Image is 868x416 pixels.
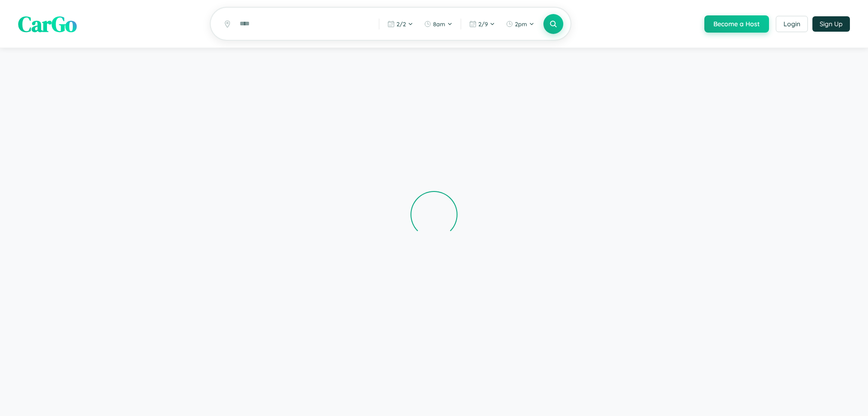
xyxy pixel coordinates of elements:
[420,17,457,31] button: 8am
[18,9,77,39] span: CarGo
[383,17,418,31] button: 2/2
[396,20,406,28] span: 2 / 2
[501,17,539,31] button: 2pm
[812,16,850,32] button: Sign Up
[704,15,769,33] button: Become a Host
[478,20,488,28] span: 2 / 9
[465,17,500,31] button: 2/9
[515,20,527,28] span: 2pm
[433,20,445,28] span: 8am
[776,16,808,32] button: Login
